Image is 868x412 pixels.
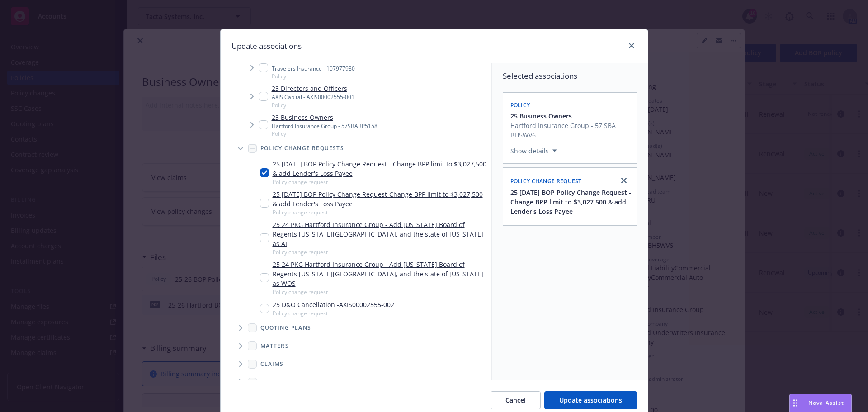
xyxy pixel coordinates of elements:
a: 25 D&O Cancellation -AXIS00002555-002 [273,300,394,309]
span: Quoting plans [260,325,311,331]
span: Nova Assist [808,399,844,407]
div: Drag to move [790,394,801,412]
button: Nova Assist [789,394,852,412]
span: Policy change request [273,288,488,296]
span: Policy change request [273,309,394,317]
a: 25 24 PKG Hartford Insurance Group - Add [US_STATE] Board of Regents [US_STATE][GEOGRAPHIC_DATA],... [273,260,488,288]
